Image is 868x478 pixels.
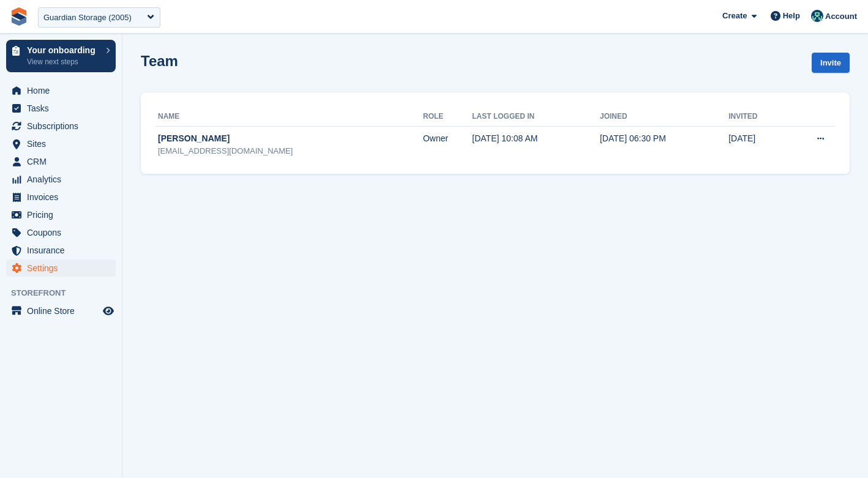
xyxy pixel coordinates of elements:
p: View next steps [27,56,100,67]
span: Storefront [11,287,122,299]
a: menu [6,135,116,152]
span: Insurance [27,242,100,259]
a: menu [6,189,116,206]
a: Your onboarding View next steps [6,40,116,72]
td: [DATE] [728,126,785,164]
th: Role [423,107,472,127]
span: Sites [27,135,100,152]
a: menu [6,82,116,99]
span: Coupons [27,224,100,241]
a: menu [6,100,116,117]
span: Home [27,82,100,99]
a: Invite [812,53,850,73]
img: Jennifer Ofodile [811,10,823,22]
div: Guardian Storage (2005) [43,12,132,24]
td: [DATE] 10:08 AM [472,126,600,164]
span: CRM [27,153,100,170]
div: [PERSON_NAME] [158,132,423,145]
th: Invited [728,107,785,127]
a: menu [6,260,116,277]
p: Your onboarding [27,46,100,54]
span: Pricing [27,206,100,223]
a: menu [6,224,116,241]
a: menu [6,118,116,135]
div: [EMAIL_ADDRESS][DOMAIN_NAME] [158,145,423,157]
span: Tasks [27,100,100,117]
span: Create [722,10,747,22]
span: Help [783,10,800,22]
th: Last logged in [472,107,600,127]
span: Analytics [27,171,100,188]
th: Joined [600,107,728,127]
a: menu [6,153,116,170]
span: Account [825,10,857,23]
a: menu [6,302,116,319]
td: [DATE] 06:30 PM [600,126,728,164]
a: Preview store [101,304,116,318]
img: stora-icon-8386f47178a22dfd0bd8f6a31ec36ba5ce8667c1dd55bd0f319d3a0aa187defe.svg [10,7,28,26]
h1: Team [141,53,178,69]
span: Online Store [27,302,100,319]
th: Name [155,107,423,127]
span: Invoices [27,189,100,206]
td: Owner [423,126,472,164]
span: Settings [27,260,100,277]
span: Subscriptions [27,118,100,135]
a: menu [6,242,116,259]
a: menu [6,171,116,188]
a: menu [6,206,116,223]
